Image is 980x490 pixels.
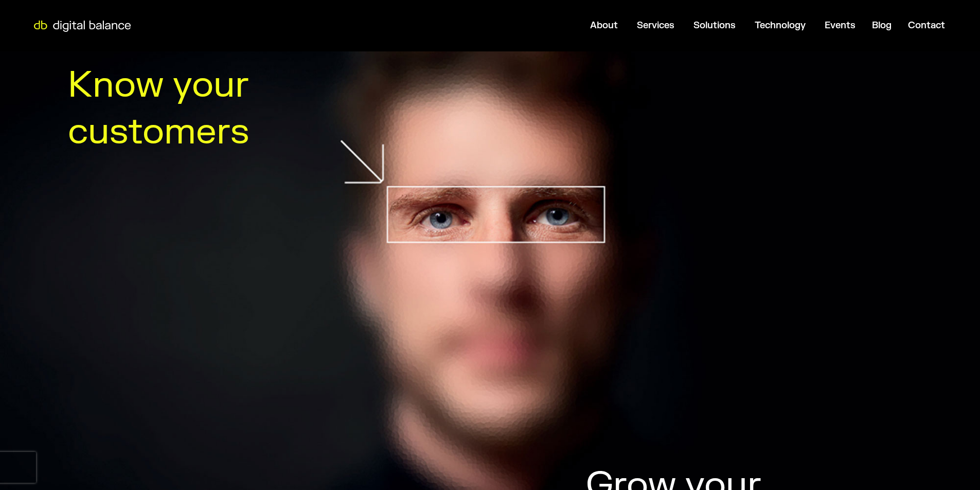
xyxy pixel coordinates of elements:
[908,20,945,31] a: Contact
[693,20,736,31] a: Solutions
[68,62,394,155] h1: Know your customers
[872,20,892,31] a: Blog
[825,20,856,31] a: Events
[140,15,953,35] nav: Menu
[26,21,139,32] img: Digital Balance logo
[755,20,806,31] a: Technology
[637,20,674,31] a: Services
[590,20,618,31] a: About
[140,15,953,35] div: Menu Toggle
